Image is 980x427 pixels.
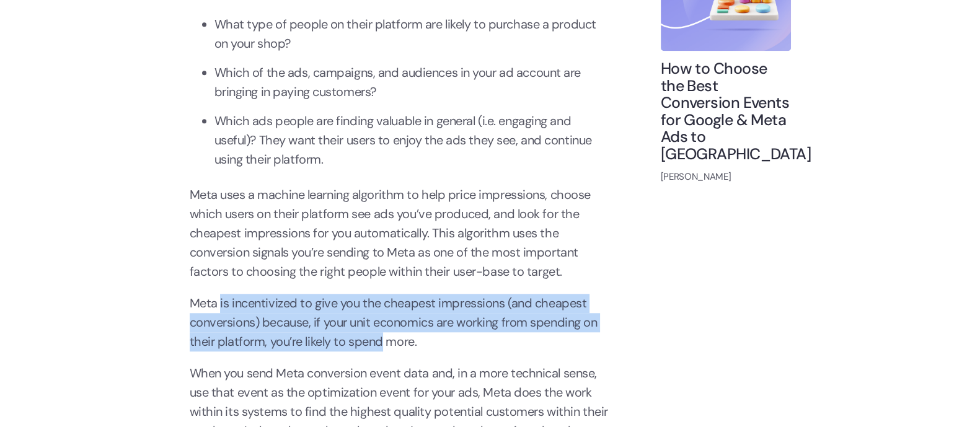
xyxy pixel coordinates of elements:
[190,185,611,281] p: Meta uses a machine learning algorithm to help price impressions, choose which users on their pla...
[214,15,611,53] li: What type of people on their platform are likely to purchase a product on your shop?
[214,112,611,169] li: Which ads people are finding valuable in general (i.e. engaging and useful)? They want their user...
[190,294,611,351] p: Meta is incentivized to give you the cheapest impressions (and cheapest conversions) because, if ...
[214,63,611,102] li: Which of the ads, campaigns, and audiences in your ad account are bringing in paying customers?
[661,172,791,182] div: [PERSON_NAME]
[661,60,791,162] h4: How to Choose the Best Conversion Events for Google & Meta Ads to [GEOGRAPHIC_DATA]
